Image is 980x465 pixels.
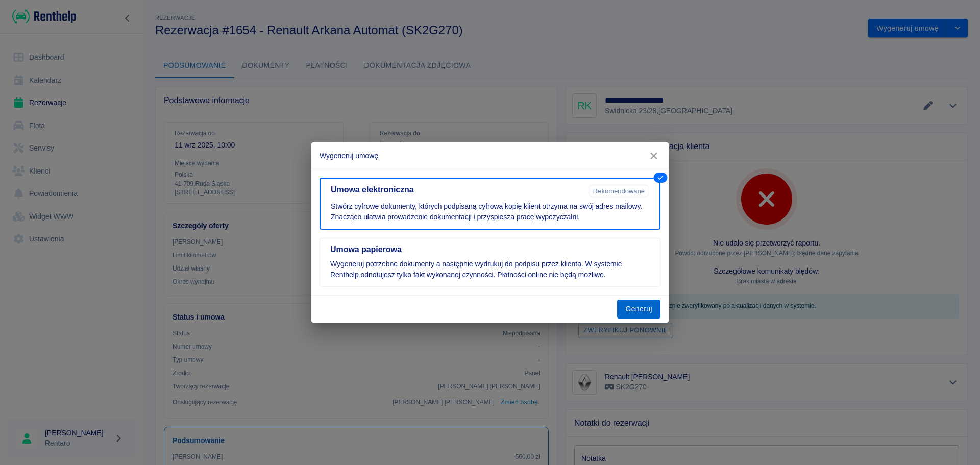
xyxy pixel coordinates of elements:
p: Wygeneruj potrzebne dokumenty a następnie wydrukuj do podpisu przez klienta. W systemie Renthelp ... [330,259,650,280]
button: Generuj [617,300,660,319]
h5: Umowa elektroniczna [331,185,584,195]
h5: Umowa papierowa [330,244,650,255]
button: Umowa elektronicznaRekomendowaneStwórz cyfrowe dokumenty, których podpisaną cyfrową kopię klient ... [320,178,660,230]
h2: Wygeneruj umowę [311,142,669,169]
button: Umowa papierowaWygeneruj potrzebne dokumenty a następnie wydrukuj do podpisu przez klienta. W sys... [320,238,660,287]
p: Stwórz cyfrowe dokumenty, których podpisaną cyfrową kopię klient otrzyma na swój adres mailowy. Z... [331,201,649,223]
span: Rekomendowane [589,187,649,195]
